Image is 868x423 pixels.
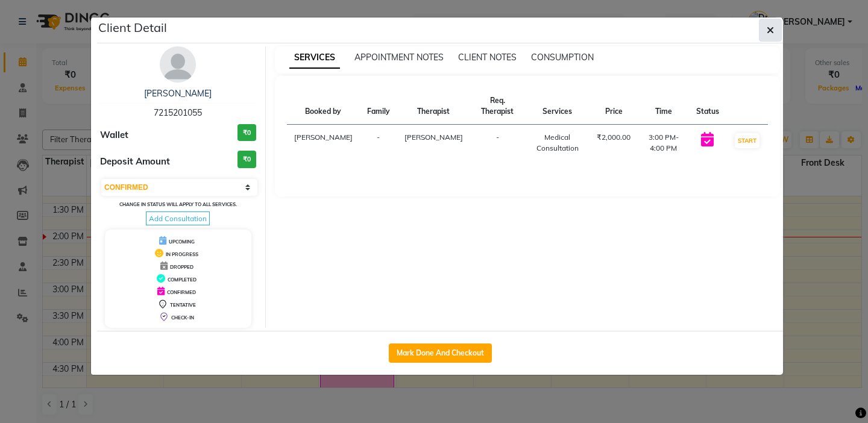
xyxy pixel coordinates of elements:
th: Req. Therapist [470,88,526,125]
span: COMPLETED [168,277,197,283]
span: CONSUMPTION [531,52,594,63]
div: ₹2,000.00 [597,132,631,143]
small: Change in status will apply to all services. [119,201,237,207]
a: [PERSON_NAME] [144,88,212,99]
span: 7215201055 [154,107,202,118]
span: CHECK-IN [171,315,194,321]
div: Medical Consultation [532,132,582,154]
span: [PERSON_NAME] [404,133,463,142]
h3: ₹0 [237,151,256,168]
span: CLIENT NOTES [458,52,517,63]
th: Time [638,88,689,125]
th: Services [525,88,590,125]
span: Wallet [100,128,128,142]
span: APPOINTMENT NOTES [354,52,444,63]
h3: ₹0 [237,124,256,142]
h5: Client Detail [98,19,167,37]
button: START [735,133,759,148]
span: Deposit Amount [100,155,170,169]
span: CONFIRMED [167,289,196,295]
th: Therapist [397,88,470,125]
img: avatar [160,46,196,83]
th: Family [360,88,397,125]
span: DROPPED [170,264,193,270]
span: SERVICES [289,47,340,69]
span: Add Consultation [146,211,210,225]
td: [PERSON_NAME] [287,125,360,161]
span: UPCOMING [169,239,195,245]
th: Status [689,88,726,125]
td: - [470,125,526,161]
th: Price [590,88,638,125]
td: - [360,125,397,161]
button: Mark Done And Checkout [389,343,492,363]
span: TENTATIVE [170,302,196,308]
span: IN PROGRESS [166,251,198,257]
td: 3:00 PM-4:00 PM [638,125,689,161]
th: Booked by [287,88,360,125]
